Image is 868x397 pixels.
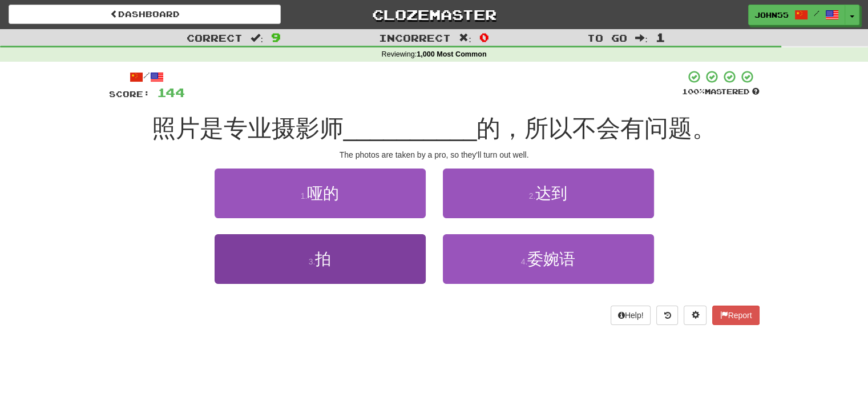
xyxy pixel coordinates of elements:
[271,30,281,44] span: 9
[479,30,489,44] span: 0
[459,33,471,43] span: :
[748,5,845,25] a: john55 /
[527,250,575,268] span: 委婉语
[307,185,339,202] span: 哑的
[315,250,331,268] span: 拍
[587,32,627,43] span: To go
[529,191,536,200] small: 2 .
[814,9,819,17] span: /
[417,50,486,58] strong: 1,000 Most Common
[754,10,789,20] span: john55
[535,185,567,202] span: 达到
[712,306,759,325] button: Report
[9,5,281,24] a: Dashboard
[379,32,451,43] span: Incorrect
[344,115,477,142] span: __________
[611,306,651,325] button: Help!
[477,115,716,142] span: 的，所以不会有问题。
[635,33,648,43] span: :
[443,169,654,218] button: 2.达到
[152,115,344,142] span: 照片是专业摄影师
[109,149,760,161] div: The photos are taken by a pro, so they'll turn out well.
[187,32,243,43] span: Correct
[157,85,185,99] span: 144
[301,191,308,200] small: 1 .
[309,257,316,266] small: 3 .
[656,306,678,325] button: Round history (alt+y)
[443,234,654,284] button: 4.委婉语
[682,87,760,97] div: Mastered
[215,234,426,284] button: 3.拍
[521,257,528,266] small: 4 .
[251,33,263,43] span: :
[298,5,570,25] a: Clozemaster
[682,87,705,96] span: 100 %
[215,169,426,218] button: 1.哑的
[109,70,185,84] div: /
[656,30,665,44] span: 1
[109,89,150,99] span: Score:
